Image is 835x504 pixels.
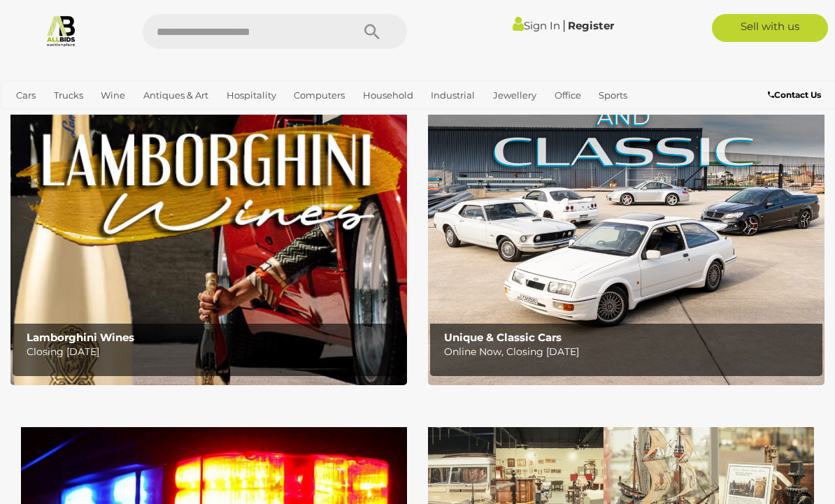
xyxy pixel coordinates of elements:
img: Allbids.com.au [45,14,78,47]
b: Unique & Classic Cars [444,331,562,344]
a: Unique & Classic Cars Unique & Classic Cars Online Now, Closing [DATE] [428,38,825,385]
a: Wine [95,84,131,107]
a: [GEOGRAPHIC_DATA] [10,107,121,130]
button: Search [337,14,407,49]
a: Trucks [48,84,89,107]
a: Register [568,19,614,32]
b: Lamborghini Wines [27,331,134,344]
p: Online Now, Closing [DATE] [444,343,815,361]
span: | [562,17,566,33]
img: Lamborghini Wines [10,38,407,385]
a: Industrial [425,84,480,107]
a: Jewellery [487,84,542,107]
a: Cars [10,84,41,107]
a: Sign In [513,19,560,32]
a: Household [357,84,419,107]
a: Contact Us [768,87,825,103]
img: Unique & Classic Cars [428,38,825,385]
a: Computers [288,84,350,107]
p: Closing [DATE] [27,343,398,361]
b: Contact Us [768,89,821,100]
a: Office [549,84,587,107]
a: Sell with us [712,14,828,42]
a: Lamborghini Wines Lamborghini Wines Closing [DATE] [10,38,407,385]
a: Hospitality [221,84,282,107]
a: Antiques & Art [138,84,214,107]
a: Sports [593,84,633,107]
